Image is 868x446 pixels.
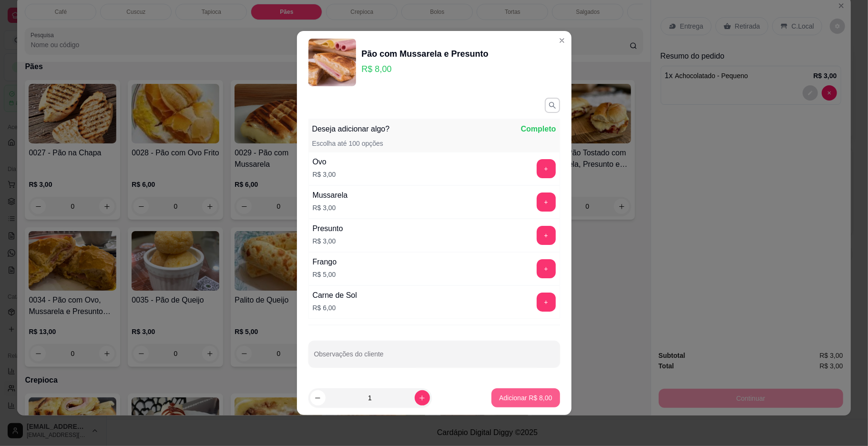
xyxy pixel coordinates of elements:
[313,170,336,179] p: R$ 3,00
[537,226,556,245] button: add
[313,236,343,246] p: R$ 3,00
[537,259,556,278] button: add
[313,290,357,301] div: Carne de Sol
[313,156,336,168] div: Ovo
[521,123,556,135] p: Completo
[537,193,556,212] button: add
[314,353,554,363] input: Observações do cliente
[362,62,489,76] p: R$ 8,00
[313,190,348,201] div: Mussarela
[554,33,570,48] button: Close
[313,303,357,313] p: R$ 6,00
[308,39,356,86] img: product-image
[312,123,390,135] p: Deseja adicionar algo?
[313,256,337,268] div: Frango
[537,159,556,178] button: add
[415,390,430,405] button: increase-product-quantity
[313,203,348,213] p: R$ 3,00
[310,390,326,405] button: decrease-product-quantity
[491,388,560,407] button: Adicionar R$ 8,00
[499,393,552,403] p: Adicionar R$ 8,00
[362,47,489,61] div: Pão com Mussarela e Presunto
[313,270,337,279] p: R$ 5,00
[537,293,556,312] button: add
[313,223,343,234] div: Presunto
[312,139,383,148] p: Escolha até 100 opções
